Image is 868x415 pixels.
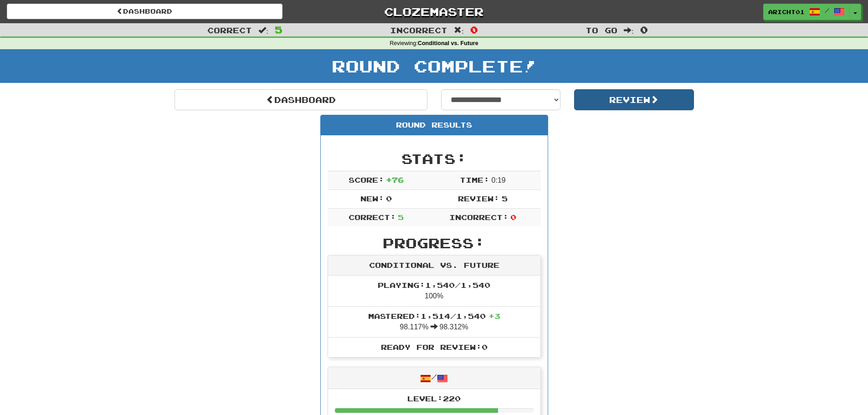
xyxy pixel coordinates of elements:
[386,194,392,203] span: 0
[7,4,282,19] a: Dashboard
[502,194,508,203] span: 5
[398,213,404,221] span: 5
[418,40,478,46] strong: Conditional vs. Future
[360,194,384,203] span: New:
[460,175,489,184] span: Time:
[328,276,540,307] li: 100%
[768,8,805,16] span: aricht01
[3,57,865,75] h1: Round Complete!
[407,394,461,403] span: Level: 220
[321,115,548,135] div: Round Results
[328,151,541,166] h2: Stats:
[825,7,829,14] span: /
[574,89,694,110] button: Review
[624,26,634,34] span: :
[328,256,540,276] div: Conditional vs. Future
[458,194,499,203] span: Review:
[449,213,508,221] span: Incorrect:
[763,4,850,20] a: aricht01 /
[175,89,427,110] a: Dashboard
[640,24,648,35] span: 0
[454,26,464,34] span: :
[328,367,540,389] div: /
[470,24,478,35] span: 0
[349,213,396,221] span: Correct:
[328,306,540,338] li: 98.117% 98.312%
[368,312,500,320] span: Mastered: 1,514 / 1,540
[275,24,282,35] span: 5
[488,312,500,320] span: + 3
[390,26,447,35] span: Incorrect
[296,4,572,20] a: Clozemaster
[492,176,506,184] span: 0 : 19
[328,236,541,251] h2: Progress:
[381,343,488,351] span: Ready for Review: 0
[378,281,490,289] span: Playing: 1,540 / 1,540
[510,213,516,221] span: 0
[207,26,252,35] span: Correct
[349,175,384,184] span: Score:
[258,26,268,34] span: :
[386,175,404,184] span: + 76
[586,26,617,35] span: To go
